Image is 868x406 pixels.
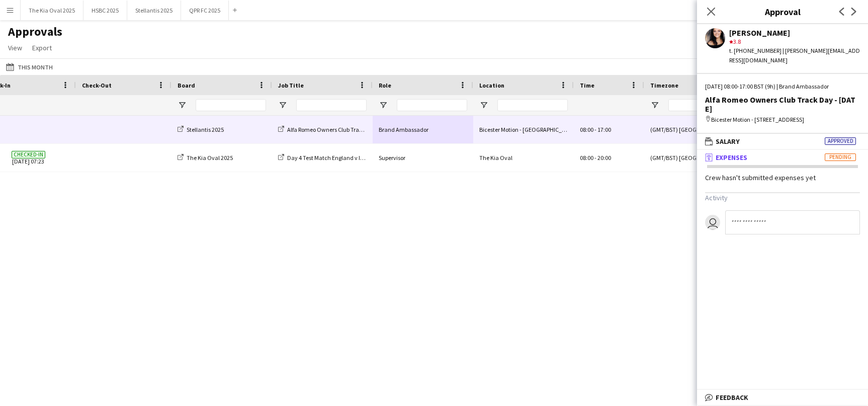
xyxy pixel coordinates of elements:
[278,154,394,161] a: Day 4 Test Match England v India - [DATE]
[716,393,748,402] span: Feedback
[287,154,394,161] span: Day 4 Test Match England v India - [DATE]
[580,126,593,133] span: 08:00
[287,126,398,133] span: Alfa Romeo Owners Club Track Day - [DATE]
[597,154,611,161] span: 20:00
[397,99,467,111] input: Role Filter Input
[644,116,760,143] div: (GMT/BST) [GEOGRAPHIC_DATA]
[697,150,868,165] mat-expansion-panel-header: ExpensesPending
[705,193,860,202] h3: Activity
[705,115,860,124] div: Bicester Motion - [STREET_ADDRESS]
[127,1,181,20] button: Stellantis 2025
[825,153,856,161] span: Pending
[479,101,488,110] button: Open Filter Menu
[278,82,304,89] span: Job Title
[83,1,127,20] button: HSBC 2025
[187,126,224,133] span: Stellantis 2025
[12,151,45,158] span: Checked-in
[729,46,860,64] div: t. [PHONE_NUMBER] | [PERSON_NAME][EMAIL_ADDRESS][DOMAIN_NAME]
[4,41,26,54] a: View
[296,99,367,111] input: Job Title Filter Input
[705,95,860,113] div: Alfa Romeo Owners Club Track Day - [DATE]
[825,137,856,145] span: Approved
[473,116,574,143] div: Bicester Motion - [GEOGRAPHIC_DATA] A4421, [GEOGRAPHIC_DATA]
[82,82,112,89] span: Check-Out
[644,144,760,172] div: (GMT/BST) [GEOGRAPHIC_DATA]
[697,173,868,182] div: Crew hasn't submitted expenses yet
[650,101,659,110] button: Open Filter Menu
[379,101,388,110] button: Open Filter Menu
[21,1,83,20] button: The Kia Oval 2025
[729,28,860,37] div: [PERSON_NAME]
[479,82,504,89] span: Location
[8,43,22,52] span: View
[580,154,593,161] span: 08:00
[580,82,594,89] span: Time
[28,41,56,54] a: Export
[373,116,473,143] div: Brand Ambassador
[178,101,187,110] button: Open Filter Menu
[181,1,229,20] button: QPR FC 2025
[178,82,195,89] span: Board
[729,37,860,46] div: 3.8
[716,137,740,146] span: Salary
[697,165,868,250] div: ExpensesPending
[697,390,868,405] mat-expansion-panel-header: Feedback
[196,99,266,111] input: Board Filter Input
[379,82,391,89] span: Role
[32,43,52,52] span: Export
[594,126,596,133] span: -
[716,153,747,162] span: Expenses
[178,154,233,161] a: The Kia Oval 2025
[178,126,224,133] a: Stellantis 2025
[373,144,473,172] div: Supervisor
[597,126,611,133] span: 17:00
[594,154,596,161] span: -
[4,61,55,73] button: This Month
[278,126,398,133] a: Alfa Romeo Owners Club Track Day - [DATE]
[697,134,868,149] mat-expansion-panel-header: SalaryApproved
[650,82,678,89] span: Timezone
[497,99,568,111] input: Location Filter Input
[187,154,233,161] span: The Kia Oval 2025
[473,144,574,172] div: The Kia Oval
[278,101,287,110] button: Open Filter Menu
[668,99,754,111] input: Timezone Filter Input
[705,82,860,91] div: [DATE] 08:00-17:00 BST (9h) | Brand Ambassador
[697,5,868,18] h3: Approval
